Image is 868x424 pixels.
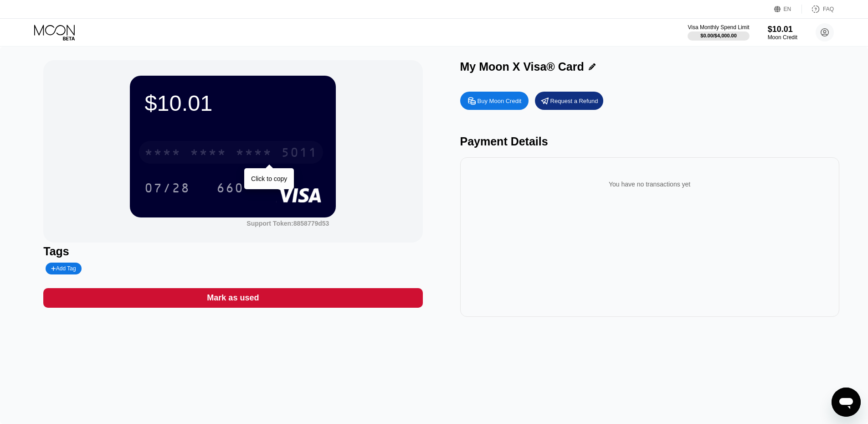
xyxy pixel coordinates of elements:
[207,293,259,303] div: Mark as used
[700,33,737,38] div: $0.00 / $4,000.00
[535,92,603,110] div: Request a Refund
[832,388,861,417] iframe: Button to launch messaging window
[774,5,802,14] div: EN
[210,176,251,199] div: 660
[247,220,329,227] div: Support Token: 8858779d53
[251,175,287,182] div: Click to copy
[478,97,522,105] div: Buy Moon Credit
[460,92,529,110] div: Buy Moon Credit
[688,24,749,31] div: Visa Monthly Spend Limit
[51,265,76,272] div: Add Tag
[550,97,598,105] div: Request a Refund
[46,263,81,274] div: Add Tag
[768,34,797,41] div: Moon Credit
[144,182,190,196] div: 07/28
[43,245,422,258] div: Tags
[802,5,834,14] div: FAQ
[784,6,791,12] div: EN
[138,176,197,199] div: 07/28
[43,288,422,308] div: Mark as used
[688,24,749,41] div: Visa Monthly Spend Limit$0.00/$4,000.00
[823,6,834,12] div: FAQ
[281,146,318,161] div: 5011
[144,90,321,116] div: $10.01
[216,182,244,196] div: 660
[768,25,797,41] div: $10.01Moon Credit
[460,135,839,148] div: Payment Details
[460,60,584,73] div: My Moon X Visa® Card
[467,171,832,197] div: You have no transactions yet
[247,220,329,227] div: Support Token:8858779d53
[768,25,797,34] div: $10.01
